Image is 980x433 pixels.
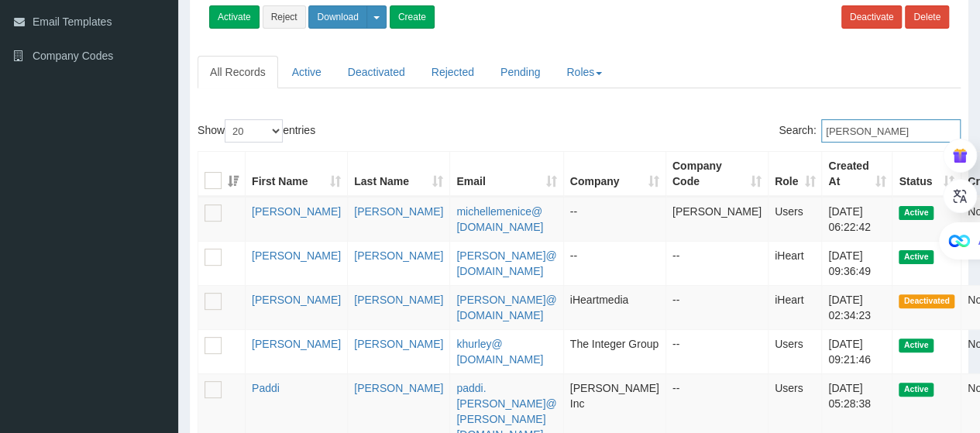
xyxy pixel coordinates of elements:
[666,152,769,197] th: Company Code: activate to sort column ascending
[899,338,933,352] span: Active
[666,285,769,329] td: --
[354,338,443,350] a: [PERSON_NAME]
[252,294,341,306] a: [PERSON_NAME]
[769,329,822,373] td: Users
[354,382,443,394] a: [PERSON_NAME]
[198,119,315,143] label: Show entries
[456,249,556,277] a: [PERSON_NAME]@[DOMAIN_NAME]
[348,152,450,197] th: Last Name: activate to sort column ascending
[779,119,961,143] label: Search:
[822,152,892,197] th: Created At: activate to sort column ascending
[666,329,769,373] td: --
[456,205,543,233] a: michellemenice@[DOMAIN_NAME]
[419,56,487,88] a: Rejected
[899,206,933,219] span: Active
[564,241,666,285] td: --
[564,152,666,197] th: Company: activate to sort column ascending
[456,338,543,366] a: khurley@[DOMAIN_NAME]
[33,15,112,28] span: Email Templates
[252,249,341,262] a: [PERSON_NAME]
[225,119,283,143] select: Showentries
[892,152,961,197] th: Status: activate to sort column ascending
[488,56,552,88] a: Pending
[822,197,892,241] td: [DATE] 06:22:42
[198,56,278,88] a: All Records
[564,329,666,373] td: The Integer Group
[666,241,769,285] td: --
[280,56,334,88] a: Active
[308,5,366,29] button: Download
[554,56,614,88] a: Roles
[769,152,822,197] th: Role: activate to sort column ascending
[769,285,822,329] td: iHeart
[899,250,933,263] span: Active
[354,205,443,218] a: [PERSON_NAME]
[390,5,435,29] a: Create
[899,383,933,396] span: Active
[252,382,280,394] a: Paddi
[822,241,892,285] td: [DATE] 09:36:49
[456,294,556,321] a: [PERSON_NAME]@[DOMAIN_NAME]
[564,197,666,241] td: --
[905,5,949,29] a: Delete
[769,241,822,285] td: iHeart
[246,152,348,197] th: First Name: activate to sort column ascending
[899,294,954,308] span: Deactivated
[841,5,903,29] a: Deactivate
[354,294,443,306] a: [PERSON_NAME]
[354,249,443,262] a: [PERSON_NAME]
[821,119,961,143] input: Search:
[666,197,769,241] td: [PERSON_NAME]
[335,56,418,88] a: Deactivated
[822,285,892,329] td: [DATE] 02:34:23
[450,152,563,197] th: Email: activate to sort column ascending
[209,5,260,29] a: Activate
[252,205,341,218] a: [PERSON_NAME]
[252,338,341,350] a: [PERSON_NAME]
[263,5,306,29] a: Reject
[822,329,892,373] td: [DATE] 09:21:46
[33,50,113,62] span: Company Codes
[564,285,666,329] td: iHeartmedia
[769,197,822,241] td: Users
